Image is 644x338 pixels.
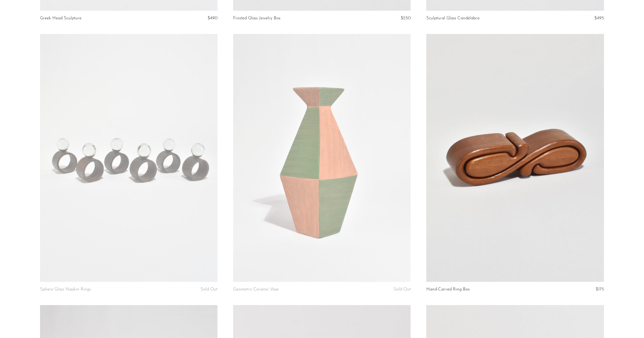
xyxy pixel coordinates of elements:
[233,16,281,21] a: Frosted Glass Jewelry Box
[594,16,604,20] span: $495
[40,16,81,21] a: Greek Head Sculpture
[426,287,470,292] a: Hand-Carved Ring Box
[200,287,217,292] span: Sold Out
[394,287,411,292] span: Sold Out
[401,16,411,20] span: $250
[208,16,217,20] span: $490
[596,287,604,292] span: $175
[426,16,479,21] a: Sculptural Glass Candelabra
[233,287,279,292] a: Geometric Ceramic Vase
[40,287,91,292] a: Sphere Glass Napkin Rings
